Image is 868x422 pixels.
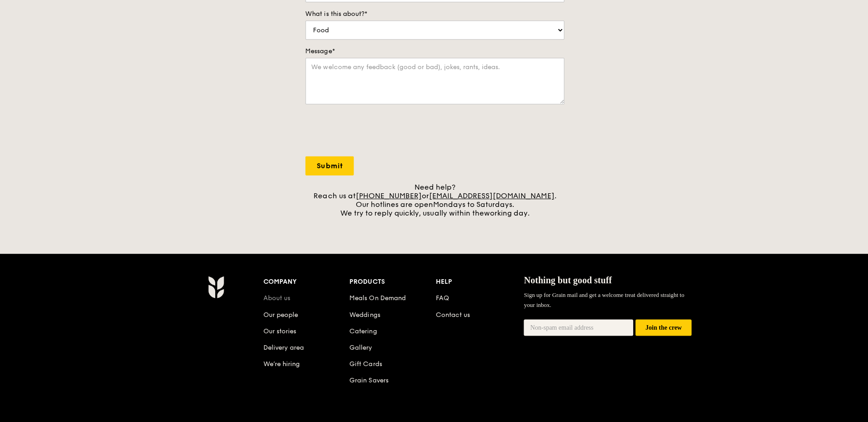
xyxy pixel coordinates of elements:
[428,191,553,200] a: [EMAIL_ADDRESS][DOMAIN_NAME]
[263,327,296,334] a: Our stories
[349,275,435,288] div: Products
[355,191,421,200] a: [PHONE_NUMBER]
[435,294,448,301] a: FAQ
[349,376,388,383] a: Grain Savers
[263,310,298,318] a: Our people
[349,327,376,334] a: Catering
[305,156,353,175] input: Submit
[432,200,513,208] span: Mondays to Saturdays.
[523,319,632,335] input: Non-spam email address
[483,208,529,217] span: working day.
[305,10,563,19] label: What is this about?*
[435,310,469,318] a: Contact us
[349,310,379,318] a: Weddings
[305,113,443,149] iframe: reCAPTCHA
[263,343,303,351] a: Delivery area
[305,47,563,56] label: Message*
[349,359,381,367] a: Gift Cards
[435,275,521,288] div: Help
[207,275,223,298] img: Grain
[349,294,405,301] a: Meals On Demand
[263,294,290,301] a: About us
[305,182,563,217] div: Need help? Reach us at or . Our hotlines are open We try to reply quickly, usually within the
[523,291,683,308] span: Sign up for Grain mail and get a welcome treat delivered straight to your inbox.
[263,275,349,288] div: Company
[349,343,372,351] a: Gallery
[263,359,299,367] a: We’re hiring
[523,275,611,285] span: Nothing but good stuff
[634,319,690,336] button: Join the crew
